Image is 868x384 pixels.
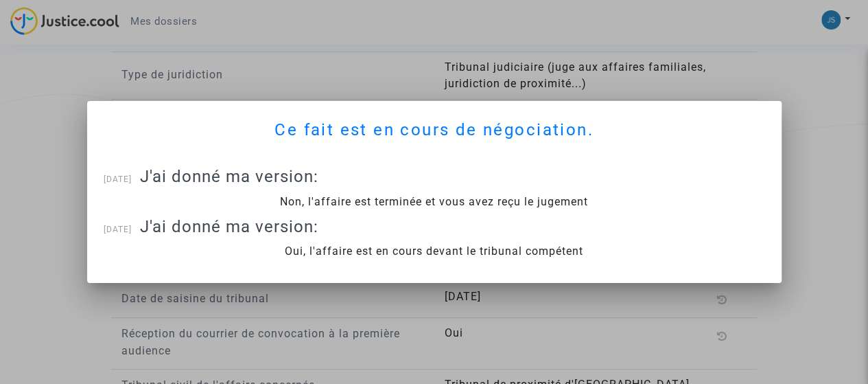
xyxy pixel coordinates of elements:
span: J'ai donné ma version: [140,217,318,236]
span: [DATE] [104,174,132,184]
span: [DATE] [104,225,132,234]
span: Ce fait est en cours de négociation. [274,120,593,139]
span: Non, l'affaire est terminée et vous avez reçu le jugement [280,195,588,208]
span: Oui, l'affaire est en cours devant le tribunal compétent [285,245,583,258]
span: J'ai donné ma version: [140,167,318,186]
